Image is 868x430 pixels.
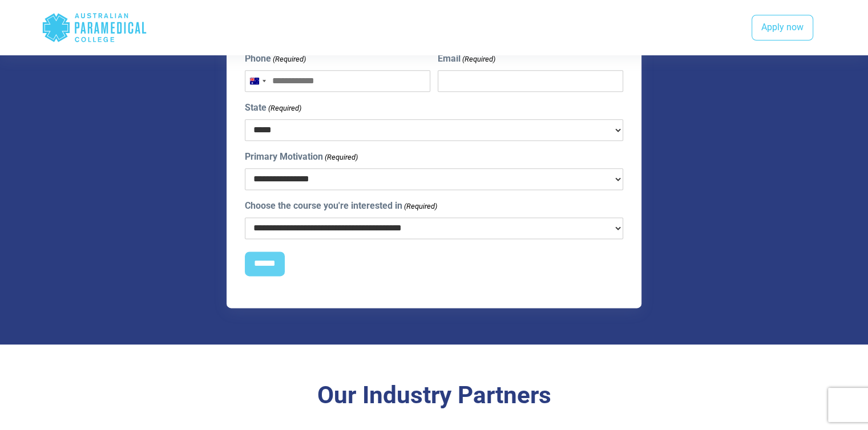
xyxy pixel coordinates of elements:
label: State [245,101,301,115]
a: Apply now [752,15,813,41]
label: Email [438,52,495,66]
label: Phone [245,52,306,66]
span: (Required) [324,152,358,163]
div: Australian Paramedical College [42,9,147,46]
label: Primary Motivation [245,150,358,164]
h3: Our Industry Partners [100,381,768,410]
span: (Required) [267,103,301,114]
span: (Required) [403,201,437,212]
button: Selected country [245,71,269,91]
span: (Required) [272,54,306,65]
label: Choose the course you're interested in [245,199,437,213]
span: (Required) [462,54,496,65]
